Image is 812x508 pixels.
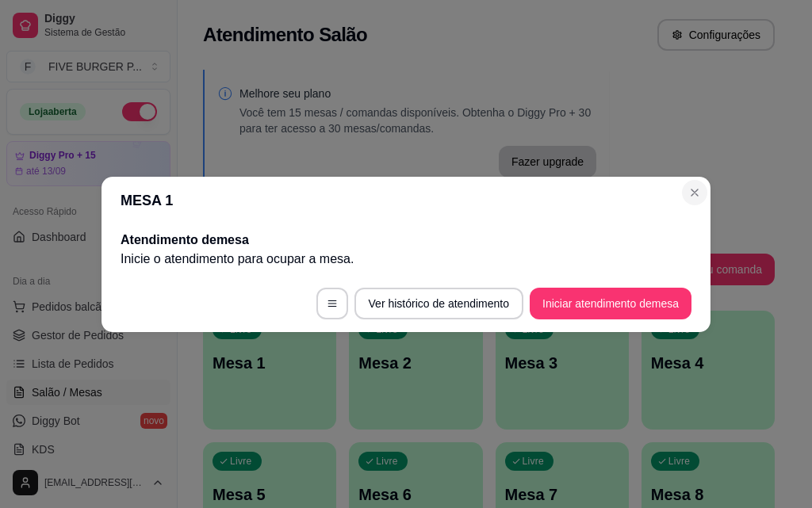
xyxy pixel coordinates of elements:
button: Iniciar atendimento demesa [530,288,691,319]
h2: Atendimento de mesa [121,231,691,250]
button: Ver histórico de atendimento [354,288,523,319]
button: Close [682,180,707,205]
p: Inicie o atendimento para ocupar a mesa . [121,250,691,269]
header: MESA 1 [101,177,710,224]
